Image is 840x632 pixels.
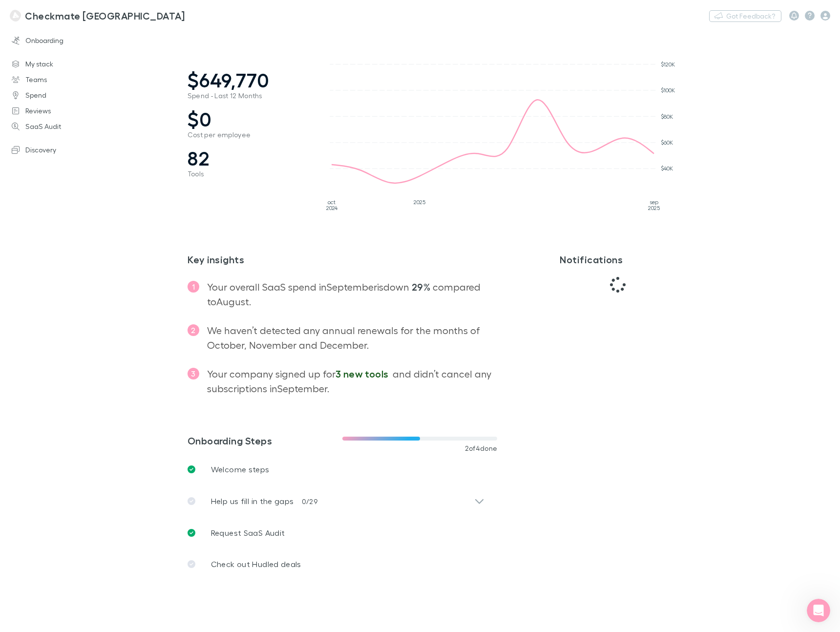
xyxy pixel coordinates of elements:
span: 1 [188,281,199,293]
p: Help us fill in the gaps [211,495,294,507]
span: Your company signed up for and didn’t cancel any subscriptions in September . [207,368,491,394]
a: Spend [2,87,123,103]
h3: Notifications [560,253,683,265]
tspan: sep [649,199,658,205]
span: Cost per employee [188,131,310,139]
img: Checkmate New Zealand's Logo [10,10,21,21]
tspan: 2025 [414,199,425,205]
h3: Checkmate [GEOGRAPHIC_DATA] [25,10,185,21]
a: Welcome steps [180,454,505,485]
iframe: Intercom live chat [807,599,830,622]
a: Checkmate [GEOGRAPHIC_DATA] [4,4,191,27]
tspan: $120K [661,61,675,67]
span: $649,770 [188,68,310,92]
a: Request SaaS Audit [180,517,505,548]
strong: 29% [412,281,430,293]
a: SaaS Audit [2,119,123,134]
h2: Key insights [188,253,513,265]
p: Welcome steps [211,463,270,475]
span: 0 / 29 [302,497,317,506]
a: Check out Hudled deals [180,548,505,580]
tspan: $100K [661,87,675,93]
tspan: 2024 [326,205,337,211]
a: Discovery [2,142,123,158]
span: 2 of 4 done [465,444,498,452]
span: Your overall SaaS spend in September is down compared to August . [207,281,481,307]
button: Got Feedback? [709,10,781,22]
span: Spend - Last 12 Months [188,92,310,100]
h3: Onboarding Steps [188,435,342,446]
a: My stack [2,56,123,72]
div: Help us fill in the gaps0/29 [180,485,492,517]
tspan: $40K [661,165,673,171]
span: 82 [188,147,310,170]
span: 2 [188,324,199,336]
a: Onboarding [2,33,123,48]
tspan: oct [328,199,336,205]
span: We haven’t detected any annual renewals for the months of October, November and December . [207,324,480,351]
p: Check out Hudled deals [211,558,301,570]
tspan: $60K [661,139,673,146]
span: 3 new tools [336,368,389,379]
a: Reviews [2,103,123,119]
span: 3 [188,368,199,379]
span: Tools [188,170,310,178]
span: $0 [188,107,310,131]
tspan: 2025 [648,205,660,211]
tspan: $80K [661,113,673,120]
a: Teams [2,72,123,87]
p: Request SaaS Audit [211,527,285,539]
